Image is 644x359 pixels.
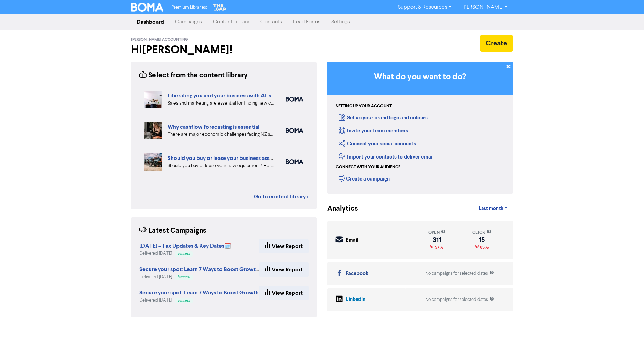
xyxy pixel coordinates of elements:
div: Connect with your audience [336,164,400,171]
div: Select from the content library [139,70,248,81]
img: boma [286,97,303,102]
div: 311 [428,237,446,243]
a: Connect your social accounts [339,141,416,147]
div: Setting up your account [336,103,392,109]
a: [DATE] – Tax Updates & Key Dates🗓️ [139,243,231,249]
img: boma [286,128,303,133]
span: [PERSON_NAME] Accounting [131,37,188,42]
a: View Report [259,262,309,277]
span: Success [178,299,190,302]
a: Contacts [255,15,288,29]
button: Create [480,35,513,52]
div: Should you buy or lease your new equipment? Here are some pros and cons of each. We also can revi... [168,162,275,170]
div: Create a campaign [339,173,390,184]
div: Sales and marketing are essential for finding new customers but eat into your business time. We e... [168,100,275,107]
a: Set up your brand logo and colours [339,115,428,121]
a: Invite your team members [339,128,408,134]
span: Success [178,275,190,279]
div: No campaigns for selected dates [425,270,494,277]
strong: Secure your spot: Learn 7 Ways to Boost Growth (Duplicated) [139,266,291,273]
a: View Report [259,239,309,253]
a: [PERSON_NAME] [457,2,513,13]
div: LinkedIn [346,296,365,304]
a: Campaigns [170,15,207,29]
div: click [472,229,491,236]
div: Delivered [DATE] [139,250,231,257]
a: Should you buy or lease your business assets? [168,155,279,162]
img: boma_accounting [286,159,303,164]
div: No campaigns for selected dates [425,296,494,303]
img: The Gap [212,3,227,12]
span: Premium Libraries: [172,5,207,10]
strong: Secure your spot: Learn 7 Ways to Boost Growth [139,289,259,296]
a: Import your contacts to deliver email [339,154,434,160]
a: Secure your spot: Learn 7 Ways to Boost Growth [139,290,259,296]
a: Content Library [207,15,255,29]
a: Support & Resources [393,2,457,13]
span: 57% [433,244,443,250]
a: Lead Forms [288,15,326,29]
div: Analytics [327,204,350,214]
a: Last month [473,202,513,216]
a: Liberating you and your business with AI: sales and marketing [168,92,317,99]
div: Email [346,237,358,244]
a: Secure your spot: Learn 7 Ways to Boost Growth (Duplicated) [139,267,291,272]
div: Latest Campaigns [139,226,206,236]
h2: Hi [PERSON_NAME] ! [131,43,317,56]
a: View Report [259,286,309,300]
div: Delivered [DATE] [139,297,259,304]
div: Delivered [DATE] [139,274,259,280]
a: Settings [326,15,355,29]
h3: What do you want to do? [337,72,503,82]
span: Last month [479,206,503,212]
a: Why cashflow forecasting is essential [168,123,259,130]
div: Facebook [346,270,368,278]
div: 15 [472,237,491,243]
div: open [428,229,446,236]
span: 65% [479,244,489,250]
iframe: Chat Widget [610,326,644,359]
span: Success [178,252,190,255]
div: Getting Started in BOMA [327,62,513,194]
a: Dashboard [131,15,170,29]
img: BOMA Logo [131,3,163,12]
a: Go to content library > [254,193,309,201]
div: There are major economic challenges facing NZ small business. How can detailed cashflow forecasti... [168,131,275,138]
strong: [DATE] – Tax Updates & Key Dates🗓️ [139,242,231,249]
